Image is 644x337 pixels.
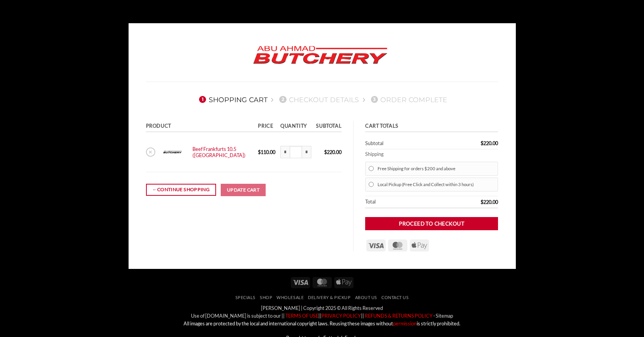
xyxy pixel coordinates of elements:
span: $ [324,149,327,155]
th: Cart totals [365,121,498,132]
div: Payment icons [365,239,430,252]
input: Increase quantity of Beef Frankfurts 10.5 (Carton) [302,146,311,158]
button: Update cart [221,184,266,196]
bdi: 220.00 [324,149,342,155]
div: Payment icons [290,276,355,289]
th: Total [365,196,433,209]
a: PRIVACY POLICY [321,313,361,319]
label: Free Shipping for orders $200 and above [378,164,495,174]
bdi: 220.00 [481,199,498,205]
a: Continue shopping [146,184,216,196]
bdi: 220.00 [481,140,498,146]
span: $ [258,149,261,155]
a: 1Shopping Cart [197,96,268,104]
img: Cart [158,138,187,166]
th: Price [256,121,278,132]
span: $ [481,199,483,205]
a: REFUNDS & RETURNS POLICY [364,313,433,319]
th: Quantity [278,121,314,132]
span: 2 [279,96,286,103]
th: Subtotal [365,138,433,149]
a: TERMS OF USE [285,313,318,319]
span: ← [152,186,157,193]
th: Product [146,121,256,132]
a: About Us [355,295,377,300]
nav: Checkout steps [146,89,498,109]
font: TERMS OF USE [285,313,318,319]
a: Remove Beef Frankfurts 10.5 (Carton) from cart [146,147,155,157]
a: Sitemap [436,313,453,319]
a: Proceed to checkout [365,217,498,231]
th: Subtotal [314,121,342,132]
a: Wholesale [276,295,304,300]
a: permission [393,320,417,327]
input: Reduce quantity of Beef Frankfurts 10.5 (Carton) [280,146,290,158]
th: Shipping [365,149,498,159]
bdi: 110.00 [258,149,275,155]
a: 2Checkout details [277,96,359,104]
span: $ [481,140,483,146]
span: 1 [199,96,206,103]
p: All images are protected by the local and international copyright laws. Reusing these images with... [134,320,510,327]
a: - [433,313,435,319]
a: Specials [235,295,256,300]
font: REFUNDS & RETURNS POLICY [365,313,433,319]
a: Contact Us [381,295,409,300]
a: SHOP [260,295,272,300]
input: Product quantity [290,146,302,158]
a: Beef Frankfurts 10.5 ([GEOGRAPHIC_DATA]) [192,146,246,158]
img: Abu Ahmad Butchery [247,41,394,70]
label: Local Pickup (Free Click and Collect within 3 hours) [378,180,495,190]
a: Delivery & Pickup [308,295,350,300]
